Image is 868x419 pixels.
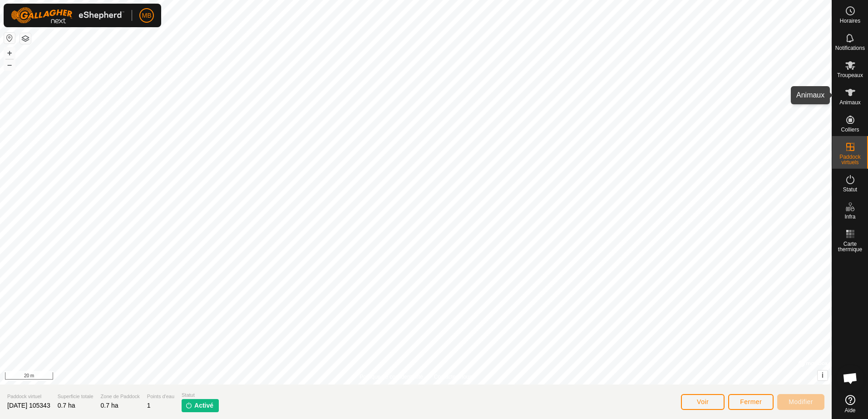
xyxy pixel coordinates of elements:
[11,7,124,24] img: Logo Gallagher
[434,373,472,381] a: Contactez-nous
[185,402,192,409] img: activer
[834,241,866,252] span: Carte thermique
[834,154,866,165] span: Paddock virtuels
[843,187,857,192] span: Statut
[58,393,94,400] span: Superficie totale
[839,100,861,105] span: Animaux
[7,402,50,409] span: [DATE] 105343
[194,401,213,410] span: Activé
[697,398,709,405] span: Voir
[789,398,813,405] span: Modifier
[147,393,174,400] span: Points d'eau
[20,33,31,44] button: Couches de carte
[101,402,118,409] span: 0.7 ha
[4,48,15,58] button: +
[728,394,774,410] button: Fermer
[818,370,828,380] button: i
[740,398,762,405] span: Fermer
[840,18,860,24] span: Horaires
[101,393,140,400] span: Zone de Paddock
[832,391,868,417] a: Aide
[182,391,219,399] span: Statut
[837,365,864,392] div: Ouvrir le chat
[142,11,152,20] span: MB
[4,33,15,44] button: Réinitialiser la carte
[844,408,855,413] span: Aide
[360,373,423,381] a: Politique de confidentialité
[837,73,863,78] span: Troupeaux
[777,394,824,410] button: Modifier
[7,393,50,400] span: Paddock virtuel
[681,394,725,410] button: Voir
[835,45,865,51] span: Notifications
[822,371,824,379] span: i
[58,402,75,409] span: 0.7 ha
[4,59,15,70] button: –
[841,127,859,132] span: Colliers
[147,402,151,409] span: 1
[844,214,855,219] span: Infra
